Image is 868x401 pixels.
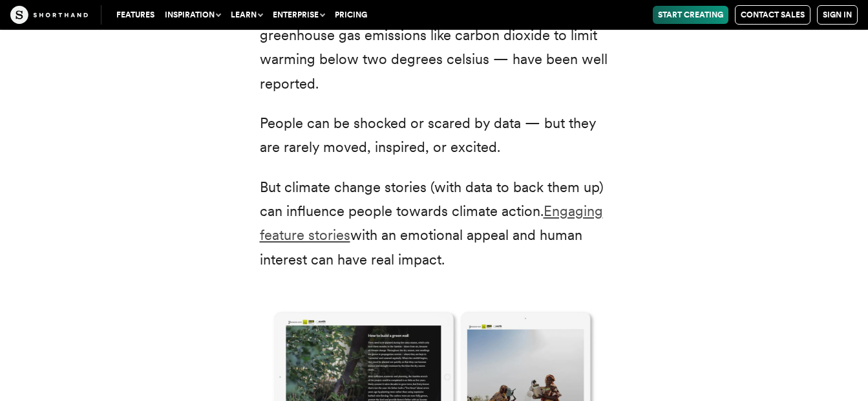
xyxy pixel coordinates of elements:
a: Start Creating [653,6,728,24]
button: Inspiration [160,6,226,24]
p: But climate change stories (with data to back them up) can influence people towards climate actio... [260,175,609,272]
a: Sign in [817,5,858,25]
a: Features [111,6,160,24]
a: Pricing [330,6,372,24]
button: Enterprise [268,6,330,24]
p: People can be shocked or scared by data — but they are rarely moved, inspired, or excited. [260,111,609,160]
button: Learn [226,6,268,24]
a: Contact Sales [735,5,810,25]
a: Engaging feature stories [260,202,603,243]
img: The Craft [10,6,88,24]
